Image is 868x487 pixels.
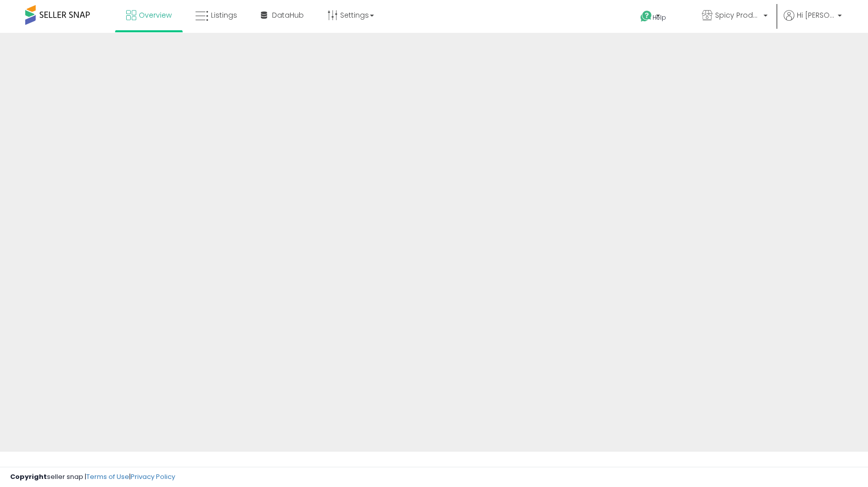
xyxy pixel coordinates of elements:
span: Listings [211,10,237,20]
span: Hi [PERSON_NAME] [797,10,835,20]
i: Get Help [640,10,653,23]
span: Spicy Products [715,10,761,20]
a: Hi [PERSON_NAME] [784,10,842,33]
span: Overview [139,10,172,20]
span: DataHub [272,10,304,20]
a: Help [632,3,686,33]
span: Help [653,13,666,22]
